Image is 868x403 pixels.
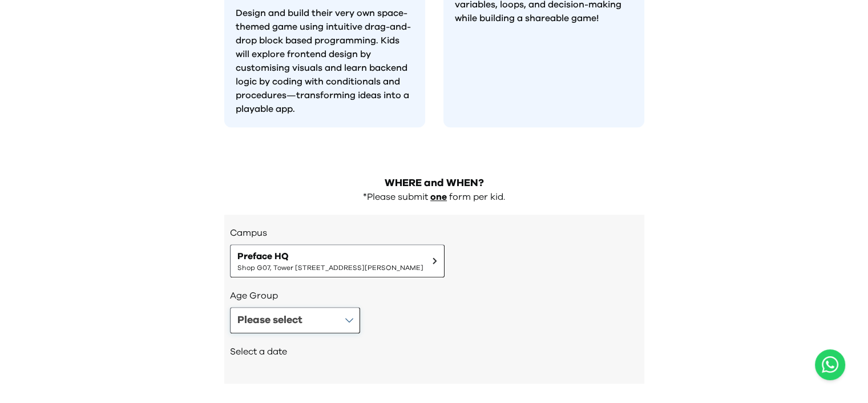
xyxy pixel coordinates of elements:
[237,249,423,263] span: Preface HQ
[430,191,447,203] p: one
[237,312,302,328] div: Please select
[230,289,639,303] h3: Age Group
[236,6,414,116] p: Design and build their very own space-themed game using intuitive drag-and-drop block based progr...
[230,345,639,358] h2: Select a date
[230,244,445,277] button: Preface HQShop G07, Tower [STREET_ADDRESS][PERSON_NAME]
[230,226,639,240] h3: Campus
[237,263,423,272] span: Shop G07, Tower [STREET_ADDRESS][PERSON_NAME]
[815,349,845,380] a: Chat with us on WhatsApp
[224,175,644,191] h2: WHERE and WHEN?
[230,307,360,333] button: Please select
[815,349,845,380] button: Open WhatsApp chat
[224,191,644,203] div: *Please submit form per kid.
